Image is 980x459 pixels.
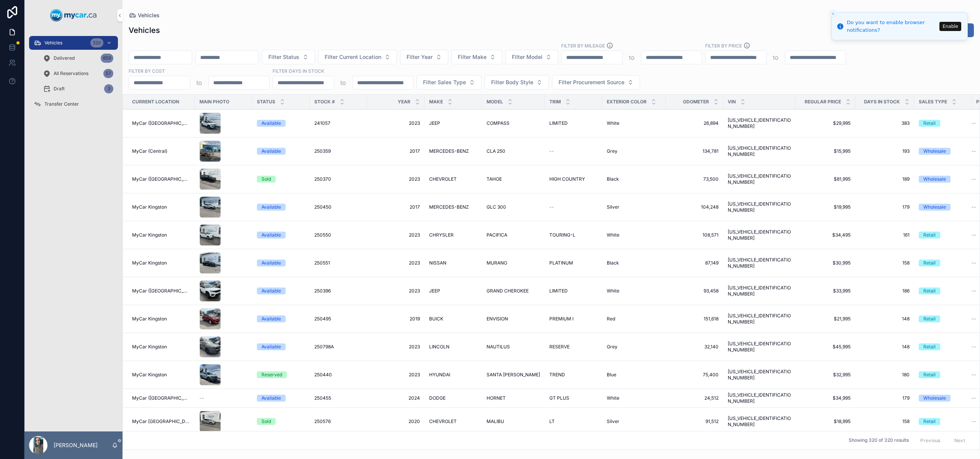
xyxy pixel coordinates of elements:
a: 189 [860,176,910,182]
span: MyCar ([GEOGRAPHIC_DATA]) [132,288,190,294]
div: Wholesale [923,204,946,211]
button: Select Button [318,50,397,64]
span: MyCar Kingston [132,344,167,350]
a: Wholesale [919,176,967,183]
a: MyCar Kingston [132,260,190,266]
span: MyCar (Central) [132,148,167,154]
a: Grey [607,344,661,350]
div: Available [261,232,281,238]
a: MERCEDES-BENZ [429,204,477,210]
button: Select Button [400,50,448,64]
a: 87,149 [670,260,719,266]
a: Available [257,260,305,266]
div: 57 [103,69,113,78]
span: CLA 250 [487,148,505,154]
span: MyCar Kingston [132,260,167,266]
a: 148 [860,316,910,322]
span: LIMITED [549,120,568,126]
span: HYUNDAI [429,372,450,378]
a: White [607,288,661,294]
a: $29,995 [800,120,851,126]
a: -- [549,148,598,154]
span: All Reservations [54,70,88,77]
span: Filter Procurement Source [559,78,624,86]
a: TAHOE [487,176,540,182]
span: Vehicles [44,40,62,46]
a: CHEVROLET [429,176,477,182]
span: PREMIUM I [549,316,573,322]
span: -- [972,232,976,238]
span: 2023 [372,120,420,126]
span: $30,995 [800,260,851,266]
a: 2023 [372,176,420,182]
a: 179 [860,204,910,210]
a: TOURING-L [549,232,598,238]
span: 250798A [314,344,334,350]
a: Delivered859 [38,51,118,65]
a: Retail [919,315,967,322]
span: MERCEDES-BENZ [429,148,469,154]
div: Retail [923,315,936,322]
button: Select Button [552,75,640,90]
a: [US_VEHICLE_IDENTIFICATION_NUMBER] [728,201,791,213]
span: White [607,232,619,238]
span: 161 [860,232,910,238]
span: 250440 [314,372,332,378]
div: 320 [90,38,103,47]
span: 2023 [372,232,420,238]
div: 3 [104,84,113,93]
a: 250550 [314,232,363,238]
span: MyCar Kingston [132,316,167,322]
span: [US_VEHICLE_IDENTIFICATION_NUMBER] [728,285,791,297]
a: [US_VEHICLE_IDENTIFICATION_NUMBER] [728,369,791,381]
a: White [607,120,661,126]
a: Available [257,148,305,155]
div: Wholesale [923,176,946,183]
span: PLATINUM [549,260,573,266]
a: 186 [860,288,910,294]
a: MyCar Kingston [132,204,190,210]
a: Draft3 [38,82,118,96]
span: Filter Model [512,53,542,61]
button: Select Button [451,50,502,64]
span: SANTA [PERSON_NAME] [487,372,540,378]
a: 2023 [372,288,420,294]
a: Sold [257,176,305,183]
a: Silver [607,204,661,210]
span: Black [607,176,619,182]
div: Wholesale [923,148,946,155]
a: GRAND CHEROKEE [487,288,540,294]
a: 26,894 [670,120,719,126]
a: $19,995 [800,204,851,210]
span: $33,995 [800,288,851,294]
span: [US_VEHICLE_IDENTIFICATION_NUMBER] [728,257,791,269]
a: $81,995 [800,176,851,182]
div: Available [261,120,281,127]
span: [US_VEHICLE_IDENTIFICATION_NUMBER] [728,145,791,157]
span: 250495 [314,316,331,322]
span: NISSAN [429,260,446,266]
span: -- [972,316,976,322]
span: 2023 [372,344,420,350]
a: Wholesale [919,204,967,211]
a: JEEP [429,288,477,294]
span: PACIFICA [487,232,507,238]
a: Available [257,343,305,350]
span: [US_VEHICLE_IDENTIFICATION_NUMBER] [728,313,791,325]
span: -- [972,120,976,126]
span: [US_VEHICLE_IDENTIFICATION_NUMBER] [728,117,791,129]
a: 2019 [372,316,420,322]
a: $21,995 [800,316,851,322]
a: MyCar ([GEOGRAPHIC_DATA]) [132,176,190,182]
a: 250551 [314,260,363,266]
a: Available [257,204,305,211]
a: 73,500 [670,176,719,182]
span: $45,995 [800,344,851,350]
div: Available [261,287,281,294]
span: CHEVROLET [429,176,457,182]
a: 148 [860,344,910,350]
